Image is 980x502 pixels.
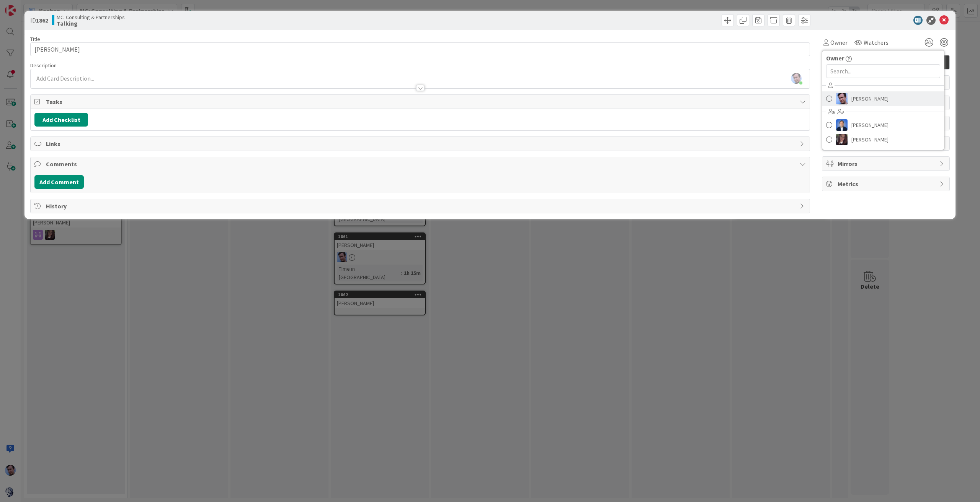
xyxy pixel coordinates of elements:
[836,119,848,131] img: DP
[57,20,125,26] b: Talking
[836,93,848,104] img: JB
[822,91,944,106] a: JB[PERSON_NAME]
[822,118,944,132] a: DP[PERSON_NAME]
[30,16,48,25] span: ID
[791,73,802,84] img: 1h7l4qjWAP1Fo8liPYTG9Z7tLcljo6KC.jpg
[826,64,940,78] input: Search...
[46,159,796,169] span: Comments
[822,132,944,147] a: TD[PERSON_NAME]
[46,201,796,211] span: History
[57,14,125,20] span: MC: Consulting & Partnerships
[826,54,844,63] span: Owner
[851,119,889,131] span: [PERSON_NAME]
[30,42,810,56] input: type card name here...
[34,113,88,127] button: Add Checklist
[836,134,848,145] img: TD
[34,175,84,189] button: Add Comment
[46,139,796,148] span: Links
[830,38,848,47] span: Owner
[838,159,936,168] span: Mirrors
[838,179,936,188] span: Metrics
[46,97,796,106] span: Tasks
[30,62,57,69] span: Description
[36,16,48,24] b: 1862
[864,38,889,47] span: Watchers
[851,93,889,104] span: [PERSON_NAME]
[851,134,889,145] span: [PERSON_NAME]
[30,36,40,42] label: Title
